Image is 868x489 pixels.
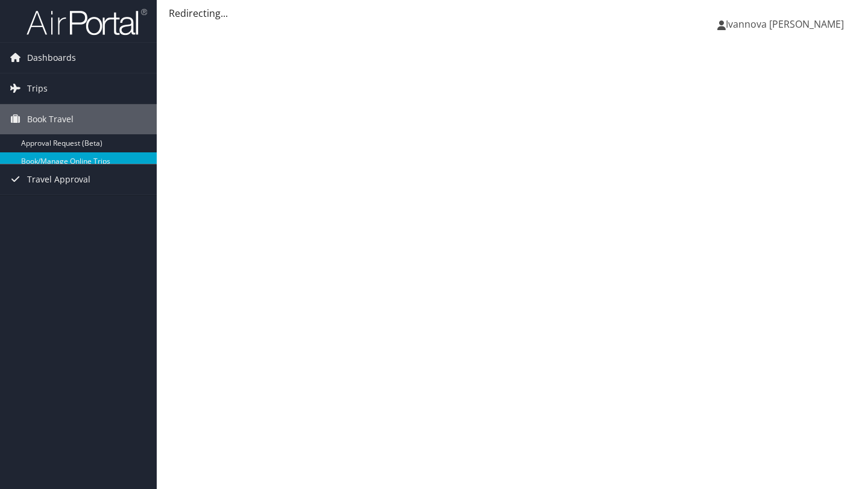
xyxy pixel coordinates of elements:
span: Travel Approval [27,164,90,195]
img: airportal-logo.png [27,8,147,36]
span: Book Travel [27,104,74,134]
span: Trips [27,73,48,104]
div: Redirecting... [169,6,856,20]
span: Ivannova [PERSON_NAME] [726,17,844,31]
a: Ivannova [PERSON_NAME] [717,6,856,42]
span: Dashboards [27,43,76,73]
